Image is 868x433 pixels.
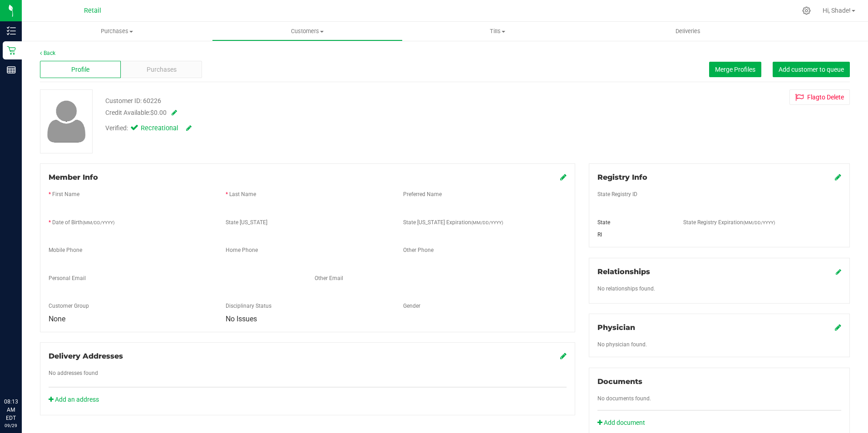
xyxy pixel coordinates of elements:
span: Member Info [49,173,98,182]
label: State Registry Expiration [683,218,775,226]
label: State Registry ID [597,190,637,198]
label: First Name [52,190,79,198]
div: Customer ID: 60226 [105,96,161,106]
button: Flagto Delete [789,89,850,105]
label: Disciplinary Status [226,302,271,310]
div: Credit Available: [105,108,503,118]
label: No addresses found [49,369,98,377]
label: State [US_STATE] [226,218,267,226]
span: $0.00 [150,109,167,116]
span: Registry Info [597,173,647,182]
span: (MM/DD/YYYY) [83,220,114,225]
label: Other Email [315,274,343,282]
label: Home Phone [226,246,258,254]
img: user-icon.png [43,98,90,145]
button: Add customer to queue [773,62,850,77]
span: Retail [84,7,101,15]
span: Purchases [147,65,177,74]
div: Verified: [105,123,192,133]
inline-svg: Reports [7,65,16,74]
a: Add document [597,418,650,428]
label: Gender [403,302,420,310]
span: Documents [597,377,642,386]
label: Customer Group [49,302,89,310]
span: Tills [403,27,592,35]
inline-svg: Inventory [7,26,16,35]
a: Deliveries [593,22,783,41]
div: RI [591,231,676,239]
label: State [US_STATE] Expiration [403,218,503,226]
span: (MM/DD/YYYY) [471,220,503,225]
span: Customers [212,27,402,35]
a: Back [40,50,55,56]
label: No relationships found. [597,285,655,293]
p: 08:13 AM EDT [4,398,18,422]
span: Add customer to queue [779,66,844,73]
label: Last Name [229,190,256,198]
div: Manage settings [801,6,812,15]
label: Preferred Name [403,190,442,198]
div: State [591,218,676,226]
label: Date of Birth [52,218,114,226]
iframe: Resource center unread badge [27,359,38,370]
span: No Issues [226,315,257,323]
a: Add an address [49,396,99,403]
inline-svg: Retail [7,46,16,55]
label: Mobile Phone [49,246,82,254]
label: Other Phone [403,246,434,254]
label: Personal Email [49,274,86,282]
a: Purchases [22,22,212,41]
a: Customers [212,22,402,41]
span: Merge Profiles [715,66,755,73]
iframe: Resource center [9,360,36,388]
span: Physician [597,323,635,332]
span: None [49,315,65,323]
span: Profile [71,65,89,74]
button: Merge Profiles [709,62,761,77]
a: Tills [403,22,593,41]
span: (MM/DD/YYYY) [743,220,775,225]
p: 09/29 [4,422,18,429]
span: Delivery Addresses [49,352,123,360]
span: Hi, Shade! [823,7,851,14]
span: Relationships [597,267,650,276]
span: Deliveries [663,27,713,35]
span: No documents found. [597,395,651,402]
span: Purchases [22,27,212,35]
span: No physician found. [597,341,647,348]
span: Recreational [141,123,177,133]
